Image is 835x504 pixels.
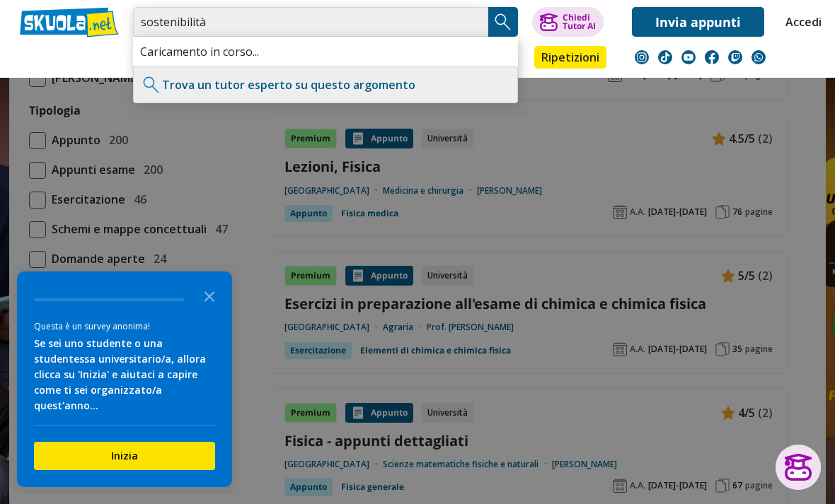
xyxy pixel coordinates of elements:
input: Cerca appunti, riassunti o versioni [133,7,488,37]
button: Search Button [488,7,518,37]
div: Questa è un survey anonima! [34,320,215,333]
div: Caricamento in corso... [133,37,518,66]
button: Inizia [34,442,215,470]
img: Trova un tutor esperto [141,74,162,95]
img: twitch [728,50,742,64]
div: Chiedi Tutor AI [563,13,596,30]
a: Accedi [785,7,815,37]
img: WhatsApp [751,50,766,64]
button: ChiediTutor AI [532,7,604,37]
img: instagram [635,50,649,64]
a: Trova un tutor esperto su questo argomento [162,77,415,93]
a: Ripetizioni [534,46,606,69]
img: Cerca appunti, riassunti o versioni [493,11,514,33]
button: Close the survey [195,281,224,310]
img: youtube [681,50,696,64]
a: Appunti [129,46,193,71]
div: Survey [17,271,232,487]
img: facebook [705,50,719,64]
a: Invia appunti [632,7,764,37]
img: tiktok [658,50,672,64]
div: Se sei uno studente o una studentessa universitario/a, allora clicca su 'Inizia' e aiutaci a capi... [34,336,215,414]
